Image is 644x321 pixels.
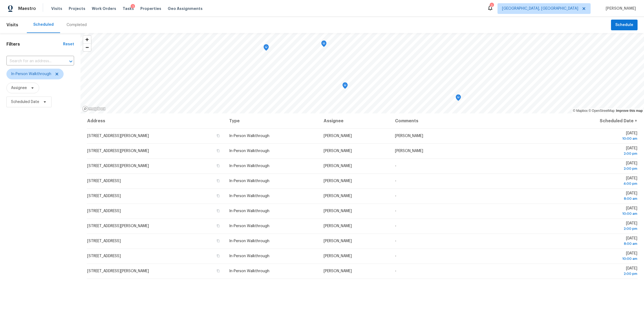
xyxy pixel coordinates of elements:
[87,149,149,153] span: [STREET_ADDRESS][PERSON_NAME]
[560,136,637,141] div: 10:00 am
[216,163,221,168] button: Copy Address
[395,254,396,258] span: -
[216,133,221,138] button: Copy Address
[395,134,423,138] span: [PERSON_NAME]
[321,40,327,49] div: Map marker
[229,179,269,183] span: In-Person Walkthrough
[324,254,352,258] span: [PERSON_NAME]
[216,223,221,228] button: Copy Address
[264,44,269,53] div: Map marker
[395,179,396,183] span: -
[324,209,352,213] span: [PERSON_NAME]
[87,164,149,168] span: [STREET_ADDRESS][PERSON_NAME]
[324,269,352,273] span: [PERSON_NAME]
[216,193,221,198] button: Copy Address
[87,224,149,228] span: [STREET_ADDRESS][PERSON_NAME]
[395,209,396,213] span: -
[616,109,643,113] a: Improve this map
[216,268,221,273] button: Copy Address
[87,254,121,258] span: [STREET_ADDRESS]
[87,134,149,138] span: [STREET_ADDRESS][PERSON_NAME]
[324,239,352,243] span: [PERSON_NAME]
[83,43,91,51] button: Zoom out
[69,6,85,11] span: Projects
[67,58,75,65] button: Open
[324,179,352,183] span: [PERSON_NAME]
[82,106,106,112] a: Mapbox homepage
[92,6,116,11] span: Work Orders
[324,224,352,228] span: [PERSON_NAME]
[11,99,39,105] span: Scheduled Date
[6,19,18,31] span: Visits
[229,224,269,228] span: In-Person Walkthrough
[560,226,637,231] div: 2:00 pm
[391,113,556,128] th: Comments
[490,3,493,9] div: 2
[560,181,637,186] div: 4:00 pm
[216,253,221,258] button: Copy Address
[33,22,54,27] div: Scheduled
[229,134,269,138] span: In-Person Walkthrough
[395,149,423,153] span: [PERSON_NAME]
[216,178,221,183] button: Copy Address
[216,208,221,213] button: Copy Address
[395,269,396,273] span: -
[229,239,269,243] span: In-Person Walkthrough
[560,166,637,171] div: 2:00 pm
[140,6,161,11] span: Properties
[6,42,63,47] h1: Filters
[560,222,637,231] span: [DATE]
[83,36,91,43] button: Zoom in
[67,22,87,28] div: Completed
[168,6,203,11] span: Geo Assignments
[502,6,578,11] span: [GEOGRAPHIC_DATA], [GEOGRAPHIC_DATA]
[87,179,121,183] span: [STREET_ADDRESS]
[225,113,320,128] th: Type
[229,254,269,258] span: In-Person Walkthrough
[588,109,614,113] a: OpenStreetMap
[87,113,225,128] th: Address
[18,6,36,11] span: Maestro
[229,269,269,273] span: In-Person Walkthrough
[395,194,396,198] span: -
[83,44,91,51] span: Zoom out
[229,164,269,168] span: In-Person Walkthrough
[87,194,121,198] span: [STREET_ADDRESS]
[324,164,352,168] span: [PERSON_NAME]
[395,239,396,243] span: -
[456,94,461,103] div: Map marker
[324,194,352,198] span: [PERSON_NAME]
[560,252,637,261] span: [DATE]
[556,113,638,128] th: Scheduled Date ↑
[324,134,352,138] span: [PERSON_NAME]
[560,267,637,276] span: [DATE]
[615,22,633,28] span: Schedule
[80,33,644,113] canvas: Map
[395,224,396,228] span: -
[131,4,135,9] div: 1
[560,237,637,246] span: [DATE]
[560,211,637,216] div: 10:00 am
[560,206,637,216] span: [DATE]
[342,82,348,91] div: Map marker
[11,85,27,91] span: Assignee
[560,241,637,246] div: 8:00 am
[216,148,221,153] button: Copy Address
[395,164,396,168] span: -
[123,7,134,10] span: Tasks
[611,20,638,31] button: Schedule
[87,209,121,213] span: [STREET_ADDRESS]
[6,57,59,65] input: Search for an address...
[560,271,637,276] div: 2:00 pm
[603,6,636,11] span: [PERSON_NAME]
[87,269,149,273] span: [STREET_ADDRESS][PERSON_NAME]
[560,161,637,171] span: [DATE]
[87,239,121,243] span: [STREET_ADDRESS]
[51,6,62,11] span: Visits
[560,191,637,201] span: [DATE]
[324,149,352,153] span: [PERSON_NAME]
[229,209,269,213] span: In-Person Walkthrough
[560,151,637,156] div: 2:00 pm
[229,149,269,153] span: In-Person Walkthrough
